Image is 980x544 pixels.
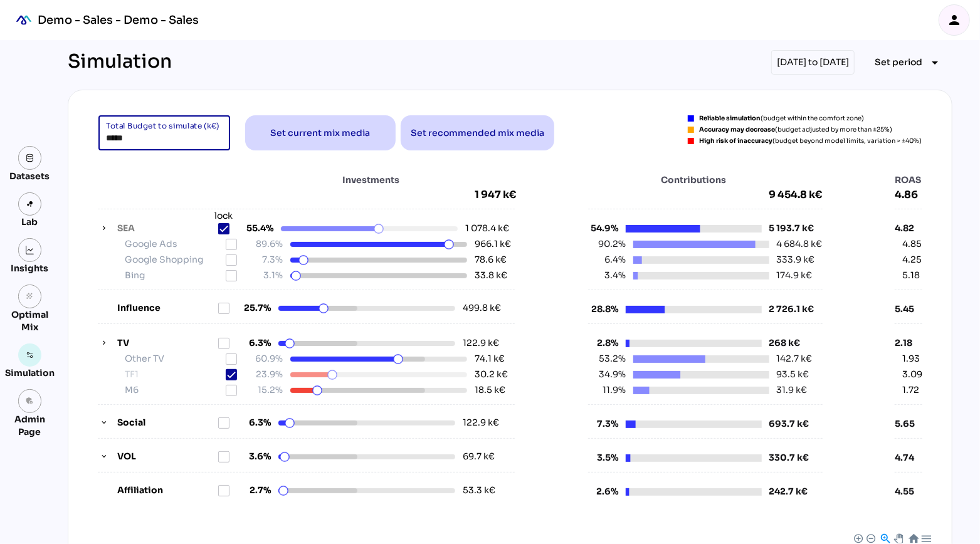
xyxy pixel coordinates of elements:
[902,368,922,381] div: 3.09
[26,200,34,209] img: lab.svg
[895,485,922,498] div: 4.55
[125,368,225,381] label: TF1
[5,367,55,379] div: Simulation
[125,384,225,397] label: M6
[895,451,922,464] div: 4.74
[5,413,55,438] div: Admin Page
[588,189,822,201] span: 9 454.8 k€
[241,416,271,429] span: 6.3%
[769,485,808,498] div: 242.7 k€
[588,485,618,498] span: 2.6%
[769,451,809,464] div: 330.7 k€
[777,352,813,365] div: 142.7 k€
[125,253,225,266] label: Google Shopping
[626,174,761,186] span: Contributions
[894,534,902,541] div: Panning
[777,253,815,266] div: 333.9 k€
[241,484,271,497] span: 2.7%
[771,50,855,75] div: [DATE] to [DATE]
[699,125,775,133] strong: Accuracy may decrease
[401,115,554,150] button: Set recommended mix media
[902,269,922,282] div: 5.18
[243,222,273,235] span: 55.4%
[920,533,931,543] div: Menu
[271,125,371,140] span: Set current mix media
[253,238,283,251] span: 89.6%
[866,533,875,542] div: Zoom Out
[26,292,34,301] i: grain
[895,337,922,350] div: 2.18
[769,417,809,431] div: 693.7 k€
[26,351,34,360] img: settings.svg
[283,174,460,186] span: Investments
[895,303,922,315] div: 5.45
[596,368,626,381] span: 34.9%
[777,368,809,381] div: 93.5 k€
[10,170,50,182] div: Datasets
[596,384,626,397] span: 11.9%
[588,451,618,464] span: 3.5%
[117,416,218,429] label: Social
[769,222,814,238] div: 5 193.7 k€
[853,533,862,542] div: Zoom In
[463,337,503,350] div: 122.9 k€
[117,222,218,235] label: SEA
[777,384,808,397] div: 31.9 k€
[475,238,515,251] div: 966.1 k€
[26,397,34,405] i: admin_panel_settings
[902,384,922,397] div: 1.72
[38,13,199,28] div: Demo - Sales - Demo - Sales
[902,238,922,251] div: 4.85
[588,417,618,431] span: 7.3%
[596,238,626,251] span: 90.2%
[10,6,38,34] div: mediaROI
[475,269,515,282] div: 33.8 k€
[902,352,922,365] div: 1.93
[16,216,44,228] div: Lab
[463,416,503,429] div: 122.9 k€
[902,253,922,266] div: 4.25
[895,189,922,201] span: 4.86
[588,222,618,235] span: 54.9%
[475,253,515,266] div: 78.6 k€
[927,55,942,70] i: arrow_drop_down
[475,352,515,365] div: 74.1 k€
[411,125,544,140] span: Set recommended mix media
[11,262,49,275] div: Insights
[596,269,626,282] span: 3.4%
[463,450,503,463] div: 69.7 k€
[117,301,218,315] label: Influence
[865,51,952,74] button: Expand "Set period"
[588,337,618,350] span: 2.8%
[475,189,516,201] span: 1 947 k€
[895,174,922,186] span: ROAS
[699,137,772,145] strong: High risk of inaccuracy
[699,114,761,122] strong: Reliable simulation
[253,368,283,381] span: 23.9%
[5,308,55,333] div: Optimal Mix
[106,115,223,150] input: Total Budget to simulate (k€)
[26,246,34,254] img: graph.svg
[880,533,890,543] div: Selection Zoom
[875,55,922,70] span: Set period
[253,269,283,282] span: 3.1%
[588,303,618,316] span: 28.8%
[465,222,505,235] div: 1 078.4 k€
[245,115,396,150] button: Set current mix media
[895,222,922,235] div: 4.82
[908,533,919,543] div: Reset Zoom
[117,484,218,497] label: Affiliation
[463,301,503,315] div: 499.8 k€
[125,352,225,365] label: Other TV
[769,337,801,352] div: 268 k€
[947,13,962,28] i: person
[769,303,814,316] div: 2 726.1 k€
[253,253,283,266] span: 7.3%
[125,269,225,282] label: Bing
[68,50,172,75] div: Simulation
[241,337,271,350] span: 6.3%
[117,337,218,350] label: TV
[253,384,283,397] span: 15.2%
[699,127,892,133] div: (budget adjusted by more than ±25%)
